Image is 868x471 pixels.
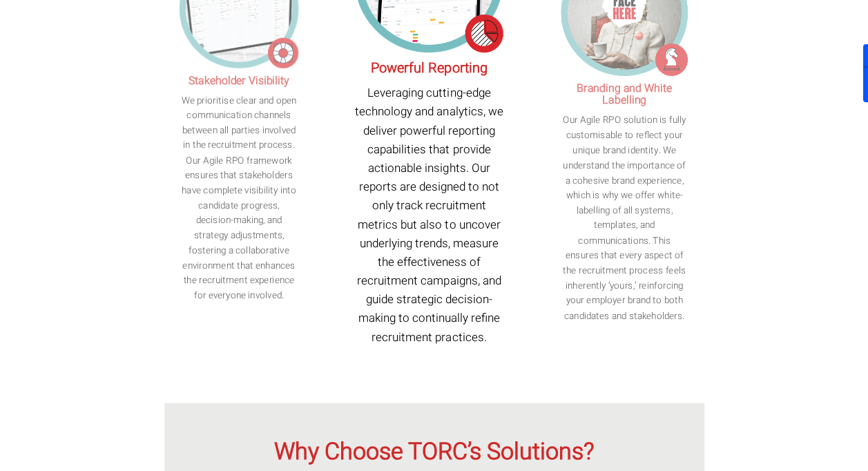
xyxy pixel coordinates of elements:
[179,75,298,87] h4: Stakeholder Visibility
[561,113,688,324] p: Our Agile RPO solution is fully customisable to reflect your unique brand identity. We understand...
[179,93,298,304] p: We prioritise clear and open communication channels between all parties involved in the recruitme...
[354,84,503,347] p: Leveraging cutting-edge technology and analytics, we deliver powerful reporting capabilities that...
[354,61,503,76] h4: Powerful Reporting
[561,83,688,107] h4: Branding and White Labelling
[274,434,595,469] span: Why Choose TORC’s Solutions?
